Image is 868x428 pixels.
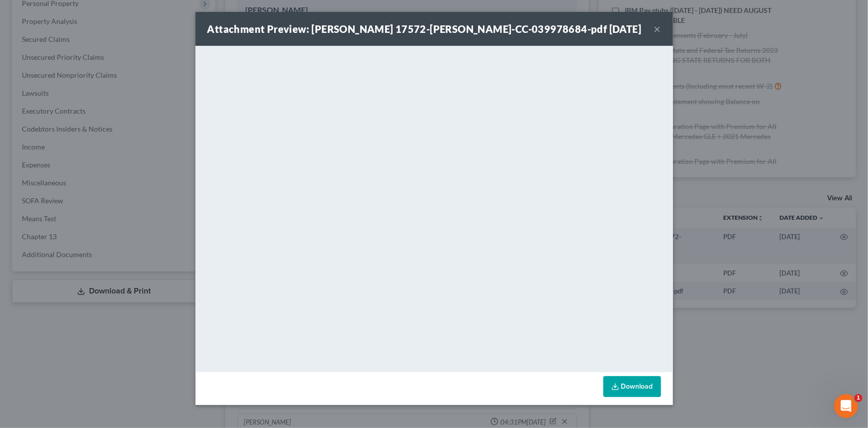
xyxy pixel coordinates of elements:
button: × [654,23,661,35]
iframe: <object ng-attr-data='[URL][DOMAIN_NAME]' type='application/pdf' width='100%' height='650px'></ob... [195,46,673,370]
span: 1 [855,394,863,402]
a: Download [603,376,661,397]
strong: Attachment Preview: [PERSON_NAME] 17572-[PERSON_NAME]-CC-039978684-pdf [DATE] [207,23,642,35]
iframe: Intercom live chat [834,394,858,418]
